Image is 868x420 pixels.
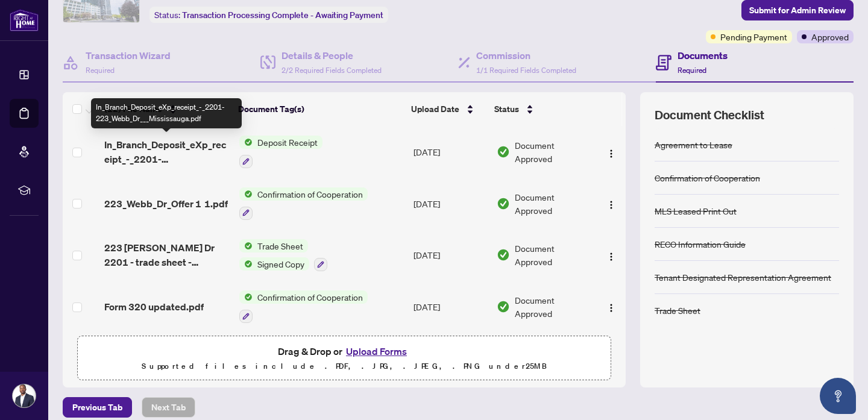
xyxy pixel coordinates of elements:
[149,7,388,23] div: Status:
[253,136,322,149] span: Deposit Receipt
[655,237,746,251] div: RECO Information Guide
[749,1,846,20] span: Submit for Admin Review
[239,290,253,304] img: Status Icon
[239,257,253,271] img: Status Icon
[489,92,593,126] th: Status
[606,252,616,262] img: Logo
[476,48,576,63] h4: Commission
[86,66,115,75] span: Required
[239,239,253,252] img: Status Icon
[239,136,322,168] button: Status IconDeposit Receipt
[602,297,621,316] button: Logo
[409,230,492,281] td: [DATE]
[655,171,760,184] div: Confirmation of Cooperation
[104,137,230,166] span: In_Branch_Deposit_eXp_receipt_-_2201-223_Webb_Dr___Mississauga.pdf
[239,290,368,323] button: Status IconConfirmation of Cooperation
[497,197,510,210] img: Document Status
[655,138,732,151] div: Agreement to Lease
[278,343,410,359] span: Drag & Drop or
[515,293,591,320] span: Document Approved
[253,290,368,304] span: Confirmation of Cooperation
[281,48,382,63] h4: Details & People
[497,300,510,313] img: Document Status
[104,299,204,314] span: Form 320 updated.pdf
[72,398,122,417] span: Previous Tab
[678,66,706,75] span: Required
[13,384,36,407] img: Profile Icon
[606,200,616,210] img: Logo
[85,359,603,374] p: Supported files include .PDF, .JPG, .JPEG, .PNG under 25 MB
[602,245,621,265] button: Logo
[606,149,616,158] img: Logo
[820,378,856,414] button: Open asap
[63,397,132,418] button: Previous Tab
[99,92,233,126] th: (12) File Name
[142,397,195,418] button: Next Tab
[515,190,591,217] span: Document Approved
[239,239,327,272] button: Status IconTrade SheetStatus IconSigned Copy
[602,142,621,161] button: Logo
[253,239,308,252] span: Trade Sheet
[86,48,171,63] h4: Transaction Wizard
[497,145,510,158] img: Document Status
[233,92,406,126] th: Document Tag(s)
[494,102,519,116] span: Status
[253,257,309,271] span: Signed Copy
[91,98,242,128] div: In_Branch_Deposit_eXp_receipt_-_2201-223_Webb_Dr___Mississauga.pdf
[342,343,410,359] button: Upload Forms
[606,303,616,313] img: Logo
[655,204,737,218] div: MLS Leased Print Out
[406,92,489,126] th: Upload Date
[409,126,492,178] td: [DATE]
[720,30,787,43] span: Pending Payment
[411,102,459,116] span: Upload Date
[10,9,39,31] img: logo
[253,187,368,201] span: Confirmation of Cooperation
[239,136,253,149] img: Status Icon
[78,336,611,381] span: Drag & Drop orUpload FormsSupported files include .PDF, .JPG, .JPEG, .PNG under25MB
[104,240,230,269] span: 223 [PERSON_NAME] Dr 2201 - trade sheet - [PERSON_NAME] to review.pdf
[409,178,492,230] td: [DATE]
[239,187,253,201] img: Status Icon
[678,48,728,63] h4: Documents
[515,139,591,165] span: Document Approved
[239,187,368,220] button: Status IconConfirmation of Cooperation
[182,10,383,20] span: Transaction Processing Complete - Awaiting Payment
[655,271,831,284] div: Tenant Designated Representation Agreement
[476,66,576,75] span: 1/1 Required Fields Completed
[811,30,849,43] span: Approved
[409,281,492,333] td: [DATE]
[655,304,700,317] div: Trade Sheet
[602,194,621,213] button: Logo
[497,248,510,262] img: Document Status
[281,66,382,75] span: 2/2 Required Fields Completed
[104,196,228,211] span: 223_Webb_Dr_Offer 1 1.pdf
[655,107,764,124] span: Document Checklist
[515,242,591,268] span: Document Approved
